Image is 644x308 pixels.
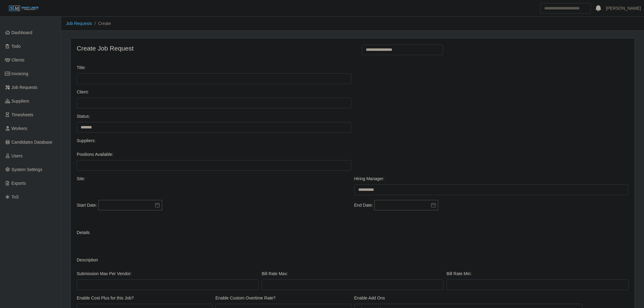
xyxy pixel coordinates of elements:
label: Client: [77,89,89,95]
label: Title: [77,65,86,71]
li: Create [92,20,111,27]
label: Details [77,229,90,236]
h4: Create Job Request [77,44,348,52]
span: Dashboard [12,30,33,35]
a: [PERSON_NAME] [606,5,641,12]
label: End Date: [354,202,373,208]
label: Bill Rate Min: [446,271,471,277]
img: SLM Logo [9,5,39,12]
label: Enable Cost Plus for this Job? [77,295,134,301]
a: Job Requests [66,21,92,26]
span: Candidates Database [12,140,53,145]
span: Job Requests [12,85,38,90]
label: Start Date: [77,202,97,208]
span: Exports [12,181,26,186]
span: ToS [12,194,19,199]
label: Suppliers: [77,138,96,144]
label: Positions Available: [77,151,113,158]
span: System Settings [12,167,42,172]
label: Enable Custom Overtime Rate? [215,295,276,301]
label: Site: [77,176,85,182]
span: Suppliers [12,99,29,103]
span: Clients [12,58,25,62]
label: Status: [77,113,90,120]
span: Todo [12,44,21,49]
input: Search [540,3,591,14]
span: Users [12,153,23,158]
span: Timesheets [12,112,33,117]
label: Hiring Manager: [354,176,385,182]
label: Description [77,257,98,263]
label: Enable Add Ons [354,295,385,301]
span: Invoicing [12,71,28,76]
label: Submission Max Per Vendor: [77,271,132,277]
span: Workers [12,126,27,131]
label: Bill Rate Max: [262,271,288,277]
